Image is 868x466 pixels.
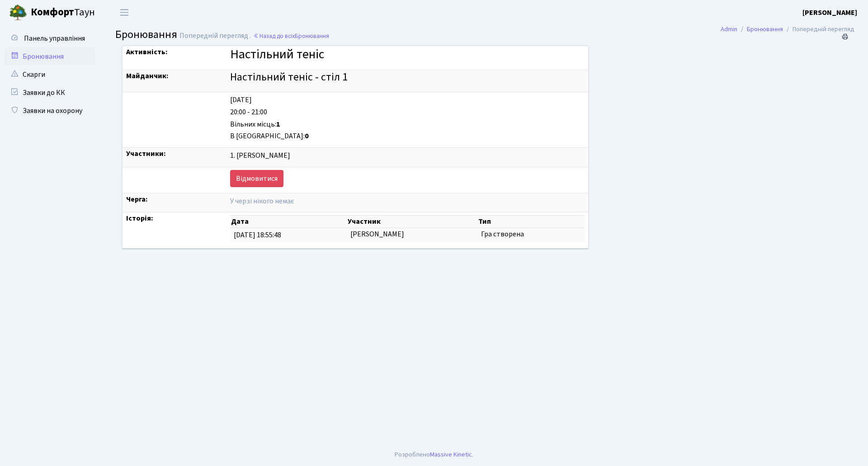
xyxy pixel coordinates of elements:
[305,131,309,141] b: 0
[230,107,585,118] div: 20:00 - 21:00
[126,47,168,57] strong: Активність:
[115,27,177,42] span: Бронювання
[126,149,166,159] strong: Участники:
[783,24,854,34] li: Попередній перегляд
[230,119,585,130] div: Вільних місць:
[347,228,477,242] td: [PERSON_NAME]
[230,131,585,141] div: В [GEOGRAPHIC_DATA]:
[31,5,74,19] b: Комфорт
[230,95,585,105] div: [DATE]
[430,450,472,459] a: Massive Kinetic
[179,31,251,41] span: Попередній перегляд .
[230,71,585,84] h4: Настільний теніс - стіл 1
[5,102,95,120] a: Заявки на охорону
[253,32,329,40] a: Назад до всіхБронювання
[721,24,737,34] a: Admin
[5,66,95,84] a: Скарги
[113,5,136,20] button: Переключити навігацію
[276,119,280,129] b: 1
[347,216,477,228] th: Участник
[230,216,347,228] th: Дата
[802,8,857,18] b: [PERSON_NAME]
[802,7,857,18] a: [PERSON_NAME]
[230,47,585,62] h3: Настільний теніс
[5,84,95,102] a: Заявки до КК
[747,24,783,34] a: Бронювання
[5,29,95,47] a: Панель управління
[126,71,169,81] strong: Майданчик:
[126,213,153,223] strong: Історія:
[481,229,524,239] span: Гра створена
[395,450,473,460] div: Розроблено .
[5,47,95,66] a: Бронювання
[9,4,27,22] img: logo.png
[24,33,85,43] span: Панель управління
[230,170,283,187] a: Відмовитися
[230,151,585,161] div: 1. [PERSON_NAME]
[707,20,868,39] nav: breadcrumb
[126,194,148,204] strong: Черга:
[31,5,95,20] span: Таун
[230,196,294,206] span: У черзі нікого немає
[477,216,585,228] th: Тип
[230,228,347,242] td: [DATE] 18:55:48
[295,32,329,40] span: Бронювання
